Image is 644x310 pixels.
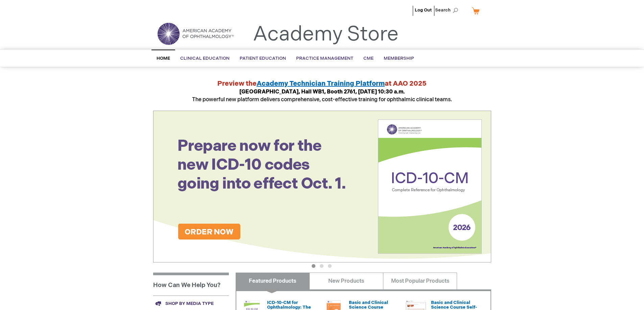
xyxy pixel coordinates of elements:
[153,273,229,295] h1: How Can We Help You?
[309,273,383,289] a: New Products
[240,56,286,61] span: Patient Education
[328,264,332,268] button: 3 of 3
[217,80,427,88] strong: Preview the at AAO 2025
[435,3,461,17] span: Search
[383,273,457,289] a: Most Popular Products
[415,7,432,13] a: Log Out
[239,89,405,95] strong: [GEOGRAPHIC_DATA], Hall WB1, Booth 2761, [DATE] 10:30 a.m.
[236,273,310,289] a: Featured Products
[257,80,385,88] a: Academy Technician Training Platform
[384,56,414,61] span: Membership
[363,56,374,61] span: CME
[192,89,452,103] span: The powerful new platform delivers comprehensive, cost-effective training for ophthalmic clinical...
[157,56,170,61] span: Home
[312,264,315,268] button: 1 of 3
[320,264,324,268] button: 2 of 3
[296,56,353,61] span: Practice Management
[253,22,399,47] a: Academy Store
[180,56,230,61] span: Clinical Education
